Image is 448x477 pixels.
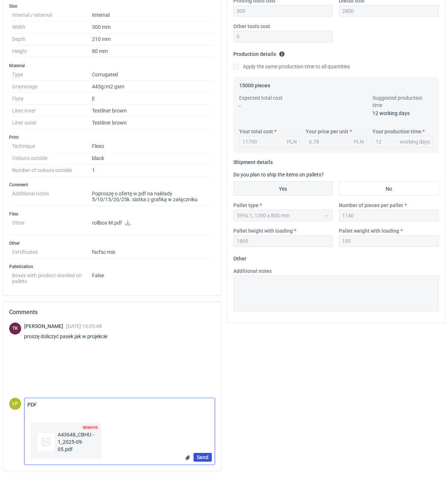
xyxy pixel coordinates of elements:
label: Pallet height with loading [233,227,293,234]
dt: Type [12,69,92,81]
div: proszę doliczyć pasek jak w projekcie [24,333,116,340]
label: Your total cost [239,128,273,135]
figcaption: TK [9,323,21,335]
dd: 445g/m2 gsm [92,81,212,93]
dt: Colours outside [12,152,92,164]
dt: Height [12,45,92,57]
button: Send [194,453,212,462]
legend: 15000 pieces [239,80,270,88]
p: - [239,102,300,110]
label: Apply the same production time to all quantities [233,63,350,70]
h3: Material [9,63,215,69]
label: Do you plan to ship the items on pallets? [233,172,324,178]
dt: Boxes with product stacked on pallets [12,270,92,284]
label: Pallet weight with loading [339,227,399,234]
dt: Internal / external [12,9,92,21]
h3: Files [9,211,215,217]
span: A43648_CBHU - 1_2025-09-05.pdf [55,431,95,453]
div: working days [400,138,430,145]
dd: black [92,152,212,164]
dd: 210 mm [92,33,212,45]
label: Number of pieces per pallet [339,202,403,209]
dd: 80 mm [92,45,212,57]
dd: Internal [92,9,212,21]
dt: Certificates [12,246,92,258]
legend: Other [233,253,246,262]
dt: Additional notes [12,188,92,206]
dd: Flexo [92,140,212,152]
dd: fsc fsc-mix [92,246,212,258]
h2: Comments [9,308,215,317]
dt: Technique [12,140,92,152]
label: Suggested production time [372,94,433,109]
dt: Grammage [12,81,92,93]
div: PLN [287,138,297,145]
dt: Flute [12,93,92,105]
span: [PERSON_NAME] [24,323,66,329]
div: PLN [354,138,364,145]
legend: Shipment details [233,156,273,165]
h3: Print [9,134,215,140]
h3: Palletization [9,264,215,270]
figcaption: ŁP [9,398,21,410]
h3: Other [9,240,215,246]
legend: Production details [233,48,285,57]
span: Send [197,455,208,460]
dd: 300 mm [92,21,212,33]
span: [DATE] 16:05:48 [66,323,102,329]
label: Other tools cost [233,23,270,30]
label: Expected total cost [239,94,283,102]
dd: Corrugated [92,69,212,81]
dd: E [92,93,212,105]
h3: Size [9,3,215,9]
dt: Number of colours outside [12,164,92,176]
dd: Testliner brown [92,117,212,129]
dd: Testliner brown [92,105,212,117]
label: Additional notes [233,267,272,275]
dd: 1 [92,164,212,176]
dt: Liner inner [12,105,92,117]
dt: Depth [12,33,92,45]
dt: Liner outer [12,117,92,129]
p: rollbox M.pdf [92,220,212,226]
div: Tomasz Kubiak [9,323,21,335]
p: 12 working days [372,110,433,117]
dt: Width [12,21,92,33]
label: Your price per unit [306,128,348,135]
dd: False [92,270,212,284]
dd: Poproszę o ofertę w pdf na nakłady 5/10/15/20/25k. siatka z grafiką w załączniku [92,188,212,206]
dt: Other [12,217,92,235]
div: Łukasz Postawa [9,398,21,410]
h3: Comment [9,182,215,188]
label: Your production time [372,128,421,135]
span: Remove [81,425,99,431]
textarea: PDF [24,398,215,413]
label: Pallet type [233,202,259,209]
